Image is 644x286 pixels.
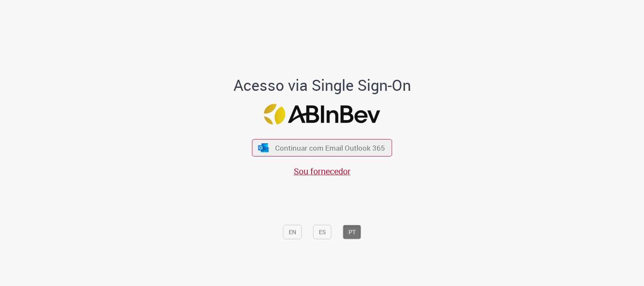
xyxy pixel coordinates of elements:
button: ícone Azure/Microsoft 360 Continuar com Email Outlook 365 [252,139,392,157]
span: Continuar com Email Outlook 365 [275,143,385,153]
button: PT [343,225,361,239]
img: Logo ABInBev [264,104,380,124]
h1: Acesso via Single Sign-On [204,77,440,94]
button: ES [313,225,332,239]
a: Sou fornecedor [294,165,351,177]
img: ícone Azure/Microsoft 360 [257,143,269,152]
button: EN [283,225,302,239]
